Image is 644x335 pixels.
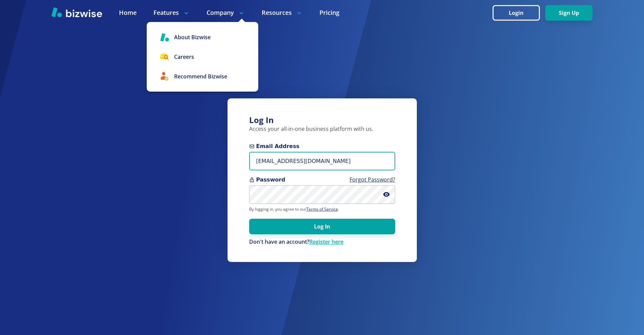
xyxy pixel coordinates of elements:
a: Recommend Bizwise [147,67,258,86]
button: Login [493,5,540,21]
a: Pricing [319,8,339,17]
a: About Bizwise [147,27,258,47]
a: Home [119,8,137,17]
a: Login [493,10,545,16]
img: Bizwise Logo [51,7,102,17]
button: Sign Up [545,5,593,21]
p: Features [153,8,190,17]
a: Terms of Service [306,206,338,212]
a: Sign Up [545,10,593,16]
a: Register here [309,238,343,245]
p: Company [207,8,245,17]
p: Don't have an account? [249,238,395,246]
p: By logging in, you agree to our . [249,207,395,212]
input: you@example.com [249,152,395,170]
h3: Log In [249,115,395,126]
a: Careers [147,47,258,67]
p: Access your all-in-one business platform with us. [249,125,395,133]
p: Resources [262,8,303,17]
span: Email Address [249,142,395,150]
a: Forgot Password? [350,176,395,183]
span: Password [249,176,395,184]
div: Don't have an account?Register here [249,238,395,246]
button: Log In [249,219,395,234]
